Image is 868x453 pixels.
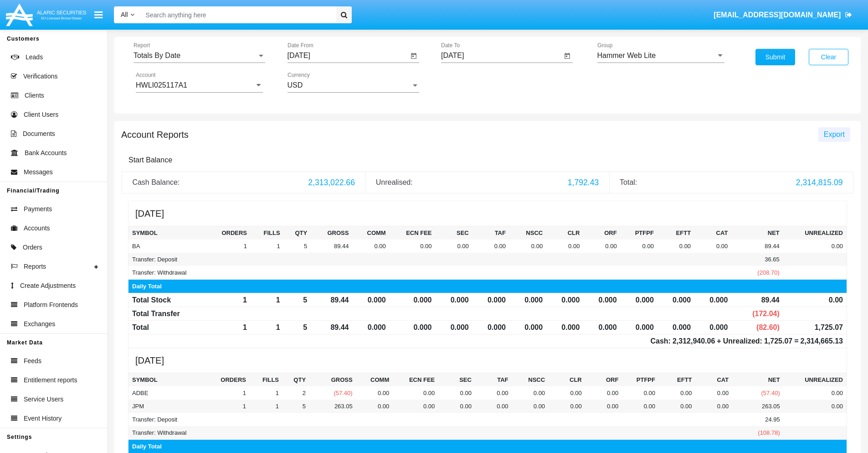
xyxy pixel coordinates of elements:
th: Unrealized [783,226,847,240]
td: 0.000 [390,293,436,307]
span: Bank Accounts [25,148,67,158]
td: 89.44 [311,240,352,253]
div: Total: [620,177,789,188]
div: Unrealised: [376,177,561,188]
td: 0.00 [393,400,438,413]
td: 5 [284,240,311,253]
td: (57.40) [309,386,356,400]
th: Orders [205,226,251,240]
td: Total Transfer [128,307,205,320]
th: EFTT [659,373,696,386]
th: NSCC [509,226,546,240]
td: (57.40) [732,386,784,400]
td: 0.00 [509,240,546,253]
td: 89.44 [311,293,352,307]
th: Net [732,373,784,386]
td: 0.00 [438,386,475,400]
td: 0.000 [694,293,731,307]
span: Platform Frontends [24,300,78,310]
th: EFTT [657,226,694,240]
span: [EMAIL_ADDRESS][DOMAIN_NAME] [714,11,841,19]
h5: [DATE] [128,348,847,373]
td: (172.04) [731,307,783,320]
th: PTFPF [621,226,657,240]
th: CLR [546,226,583,240]
td: 0.000 [352,320,389,334]
td: 0.00 [659,400,696,413]
td: 1 [205,240,251,253]
td: 0.00 [784,386,847,400]
span: Exchanges [24,319,55,329]
td: (208.70) [731,266,783,280]
td: Daily Total [128,279,847,293]
button: Clear [809,49,848,65]
td: 0.000 [657,293,694,307]
td: 0.00 [783,240,847,253]
td: Transfer: Withdrawal [128,266,205,280]
th: TAF [475,373,512,386]
span: USD [288,81,303,89]
td: BA [128,240,205,253]
td: 0.00 [586,386,622,400]
td: 5 [284,293,311,307]
span: Unrealized: [723,337,793,345]
td: 1 [205,293,251,307]
td: 0.00 [352,240,389,253]
span: Service Users [24,395,63,404]
span: Payments [24,204,52,214]
td: 0.000 [621,320,657,334]
th: Fills [250,373,282,386]
td: 36.65 [731,253,783,266]
td: 5 [284,320,311,334]
th: Comm [356,373,393,386]
td: Transfer: Withdrawal [128,426,205,440]
a: [EMAIL_ADDRESS][DOMAIN_NAME] [709,2,857,28]
button: Open calendar [562,51,573,62]
td: 0.000 [435,293,472,307]
th: Gross [311,226,352,240]
td: 0.00 [549,386,586,400]
td: 0.00 [657,240,694,253]
td: (108.78) [732,426,784,440]
td: 1 [250,386,282,400]
span: Feeds [24,356,41,366]
th: Comm [352,226,389,240]
h6: Start Balance [128,156,847,164]
td: 1 [251,320,284,334]
td: 1 [250,400,282,413]
td: ADBE [128,386,205,400]
td: 0.00 [546,240,583,253]
td: 263.05 [309,400,356,413]
h5: Account Reports [121,131,189,138]
td: 0.000 [473,320,509,334]
span: Cash: + [650,337,721,345]
td: 0.000 [583,320,620,334]
span: Export [824,130,845,138]
span: Clients [25,91,44,100]
button: Export [818,127,850,142]
td: 263.05 [732,400,784,413]
span: 2,314,665.13 [801,337,843,345]
h5: [DATE] [128,201,847,226]
td: 0.00 [622,400,659,413]
td: 0.00 [586,400,622,413]
td: 1 [251,240,284,253]
td: 89.44 [731,293,783,307]
td: 0.00 [583,240,620,253]
th: SEC [435,226,472,240]
th: Qty [284,226,311,240]
th: Symbol [128,373,205,386]
span: Verifications [23,72,57,81]
td: 0.00 [549,400,586,413]
td: 0.00 [475,400,512,413]
td: 0.000 [435,320,472,334]
td: 89.44 [311,320,352,334]
span: Client Users [24,110,58,120]
td: 1 [205,320,251,334]
td: 89.44 [731,240,783,253]
td: 0.000 [657,320,694,334]
span: Leads [26,52,43,62]
th: SEC [438,373,475,386]
th: Ecn Fee [393,373,438,386]
td: 2 [282,386,309,400]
